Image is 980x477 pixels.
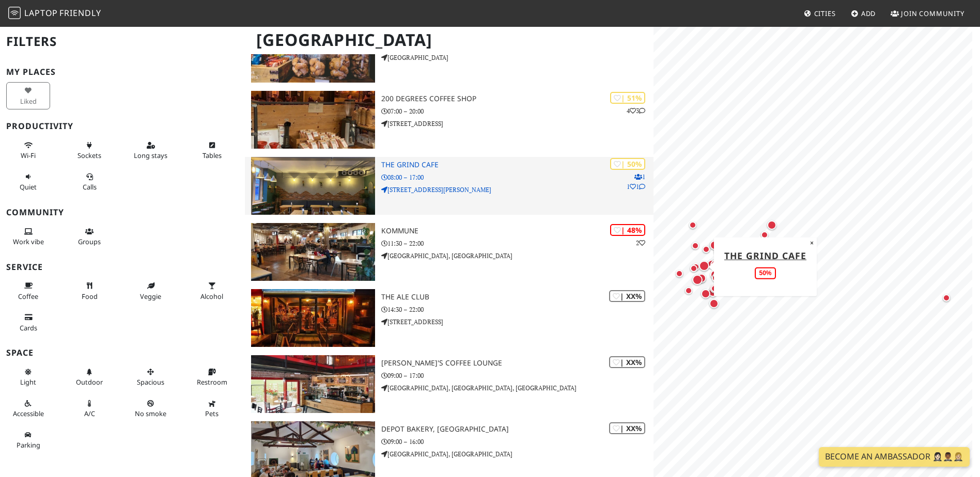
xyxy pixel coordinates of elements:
img: LaptopFriendly [8,7,21,19]
span: Food [82,292,98,301]
div: | 50% [610,158,645,170]
span: Accessible [13,409,44,418]
button: Work vibe [6,223,50,250]
div: Map marker [689,240,702,252]
h1: [GEOGRAPHIC_DATA] [248,26,651,54]
span: Work-friendly tables [203,151,222,160]
span: People working [13,237,44,246]
span: Spacious [137,377,164,387]
a: Kommune | 48% 2 Kommune 11:30 – 22:00 [GEOGRAPHIC_DATA], [GEOGRAPHIC_DATA] [245,223,653,281]
span: Group tables [78,237,101,246]
a: The Ale Club | XX% The Ale Club 14:30 – 22:00 [STREET_ADDRESS] [245,289,653,347]
span: Air conditioned [84,409,95,418]
h3: [PERSON_NAME]'s Coffee Lounge [381,359,654,368]
div: Map marker [707,297,721,310]
p: 07:00 – 20:00 [381,106,654,116]
button: Food [68,277,112,305]
div: Map marker [673,267,686,280]
button: Calls [68,168,112,196]
div: Map marker [765,218,779,232]
div: Map marker [699,287,712,300]
button: Parking [6,426,50,454]
div: Map marker [687,219,699,231]
div: Map marker [940,292,953,304]
span: Smoke free [135,409,166,418]
a: Join Community [886,4,969,23]
h3: Kommune [381,227,654,235]
button: Restroom [190,363,234,391]
div: 50% [755,267,775,279]
div: Map marker [712,245,725,259]
p: [GEOGRAPHIC_DATA], [GEOGRAPHIC_DATA], [GEOGRAPHIC_DATA] [381,383,654,393]
h3: The Ale Club [381,293,654,301]
button: Spacious [129,363,173,391]
div: | XX% [609,356,645,368]
div: | 51% [610,92,645,104]
a: LaptopFriendly LaptopFriendly [8,5,101,23]
span: Join Community [901,9,965,18]
button: Quiet [6,168,50,196]
button: Cards [6,309,50,336]
div: Map marker [708,282,721,295]
p: 11:30 – 22:00 [381,239,654,248]
button: Outdoor [68,363,112,391]
button: Light [6,363,50,391]
span: Natural light [20,377,36,387]
p: 09:00 – 16:00 [381,437,654,447]
a: The Grind Cafe [724,249,806,261]
button: Pets [190,395,234,422]
div: Map marker [695,272,708,285]
div: Map marker [710,271,724,285]
button: Veggie [129,277,173,305]
div: Map marker [711,268,725,282]
span: Friendly [59,7,101,19]
span: Parking [17,440,40,450]
button: Alcohol [190,277,234,305]
span: Outdoor area [76,377,103,387]
span: Pet friendly [205,409,219,418]
p: [STREET_ADDRESS] [381,317,654,327]
p: [STREET_ADDRESS] [381,119,654,129]
h3: My Places [6,67,239,77]
a: Lottie's Coffee Lounge | XX% [PERSON_NAME]'s Coffee Lounge 09:00 – 17:00 [GEOGRAPHIC_DATA], [GEOG... [245,355,653,413]
a: Add [847,4,880,23]
span: Laptop [24,7,58,19]
span: Cities [814,9,836,18]
div: Map marker [706,285,720,299]
div: | 48% [610,224,645,236]
span: Veggie [140,292,161,301]
a: The Grind Cafe | 50% 111 The Grind Cafe 08:00 – 17:00 [STREET_ADDRESS][PERSON_NAME] [245,157,653,215]
span: Quiet [20,182,37,192]
span: Add [861,9,876,18]
div: Map marker [705,258,719,271]
h3: Depot Bakery, [GEOGRAPHIC_DATA] [381,425,654,434]
span: Restroom [197,377,227,387]
img: 200 Degrees Coffee Shop [251,91,375,149]
p: 09:00 – 17:00 [381,371,654,380]
h3: 200 Degrees Coffee Shop [381,94,654,103]
button: Close popup [807,237,817,248]
p: [GEOGRAPHIC_DATA], [GEOGRAPHIC_DATA] [381,251,654,261]
div: Map marker [690,273,705,287]
h3: Productivity [6,121,239,131]
span: Power sockets [77,151,101,160]
h3: The Grind Cafe [381,161,654,169]
div: Map marker [700,243,712,256]
div: Map marker [697,259,711,273]
h2: Filters [6,26,239,57]
button: Coffee [6,277,50,305]
div: Map marker [708,258,722,272]
div: | XX% [609,422,645,434]
h3: Service [6,262,239,272]
h3: Space [6,348,239,358]
button: A/C [68,395,112,422]
button: Groups [68,223,112,250]
button: Tables [190,137,234,164]
div: Map marker [710,259,722,271]
p: [STREET_ADDRESS][PERSON_NAME] [381,185,654,195]
p: 14:30 – 22:00 [381,305,654,314]
p: 2 [636,238,645,248]
button: Sockets [68,137,112,164]
button: No smoke [129,395,173,422]
button: Accessible [6,395,50,422]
